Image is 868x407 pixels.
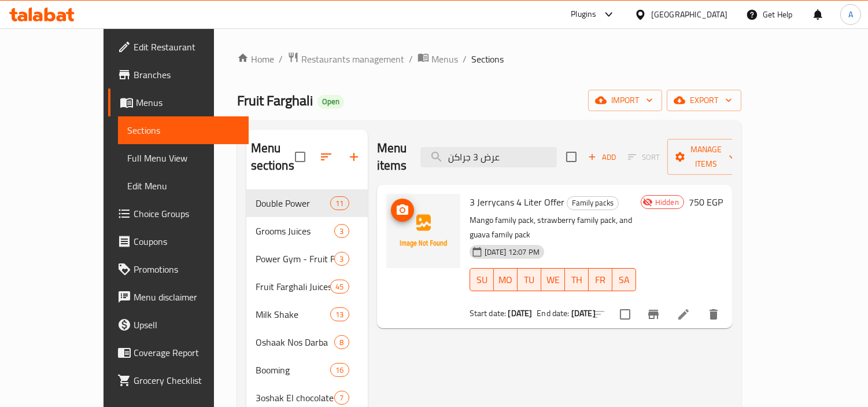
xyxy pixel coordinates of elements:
[256,252,335,266] div: Power Gym - Fruit Farghali
[418,52,458,67] a: Menus
[463,52,467,66] li: /
[335,226,348,237] span: 3
[108,61,249,89] a: Branches
[246,328,368,356] div: Oshaak Nos Darba8
[475,272,489,288] span: SU
[597,93,653,108] span: import
[134,318,239,332] span: Upsell
[335,393,348,404] span: 7
[617,272,631,288] span: SA
[108,283,249,311] a: Menu disclaimer
[256,196,331,210] div: Double Power
[689,194,723,210] h6: 750 EGP
[246,300,368,328] div: Milk Shake13
[251,140,295,174] h2: Menu sections
[331,309,348,320] span: 13
[335,337,348,348] span: 8
[256,363,331,377] span: Booming
[559,145,583,169] span: Select section
[334,252,349,266] div: items
[570,272,584,288] span: TH
[571,8,596,21] div: Plugins
[134,207,239,221] span: Choice Groups
[612,268,636,291] button: SA
[334,224,349,238] div: items
[567,196,618,210] span: Family packs
[246,189,368,217] div: Double Power11
[588,90,662,111] button: import
[331,198,348,209] span: 11
[471,52,504,66] span: Sections
[246,356,368,384] div: Booming16
[108,366,249,394] a: Grocery Checklist
[593,272,608,288] span: FR
[127,123,239,137] span: Sections
[700,300,727,328] button: delete
[134,68,239,82] span: Branches
[134,234,239,248] span: Coupons
[546,272,560,288] span: WE
[134,346,239,360] span: Coverage Report
[256,335,335,349] span: Oshaak Nos Darba
[537,306,569,321] span: End date:
[108,228,249,255] a: Coupons
[494,268,518,291] button: MO
[334,391,349,405] div: items
[127,151,239,165] span: Full Menu View
[522,272,537,288] span: TU
[848,8,853,21] span: A
[237,52,741,67] nav: breadcrumb
[420,147,557,167] input: search
[391,199,414,222] button: upload picture
[301,52,404,66] span: Restaurants management
[331,365,348,376] span: 16
[651,8,727,21] div: [GEOGRAPHIC_DATA]
[279,52,283,66] li: /
[118,116,249,144] a: Sections
[409,52,413,66] li: /
[256,307,331,321] span: Milk Shake
[317,97,344,107] span: Open
[620,148,667,166] span: Select section first
[676,93,732,108] span: export
[134,373,239,387] span: Grocery Checklist
[431,52,458,66] span: Menus
[508,306,532,321] b: [DATE]
[127,179,239,193] span: Edit Menu
[334,335,349,349] div: items
[541,268,565,291] button: WE
[108,339,249,366] a: Coverage Report
[108,255,249,283] a: Promotions
[256,224,335,238] span: Grooms Juices
[571,306,596,321] b: [DATE]
[134,262,239,276] span: Promotions
[288,145,312,169] span: Select all sections
[246,245,368,273] div: Power Gym - Fruit Farghali3
[340,143,368,171] button: Add section
[108,200,249,228] a: Choice Groups
[108,311,249,339] a: Upsell
[237,52,274,66] a: Home
[256,391,335,405] span: 3oshak El chocolate
[498,272,513,288] span: MO
[108,33,249,61] a: Edit Restaurant
[386,194,460,268] img: 3 Jerrycans 4 Liter Offer
[256,280,331,294] span: Fruit Farghali Juices
[470,193,564,211] span: 3 Jerrycans 4 Liter Offer
[677,307,690,321] a: Edit menu item
[518,268,541,291] button: TU
[136,96,239,109] span: Menus
[677,142,736,171] span: Manage items
[118,144,249,172] a: Full Menu View
[317,95,344,109] div: Open
[312,143,340,171] span: Sort sections
[640,300,667,328] button: Branch-specific-item
[651,197,684,208] span: Hidden
[480,247,544,258] span: [DATE] 12:07 PM
[246,273,368,300] div: Fruit Farghali Juices45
